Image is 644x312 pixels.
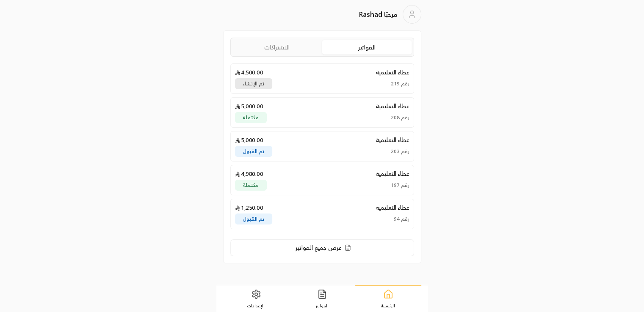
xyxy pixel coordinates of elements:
span: رقم 94 [394,216,409,222]
p: عطاء التعليمية [376,68,409,77]
span: مكتملة [243,182,259,188]
span: مكتملة [243,115,259,120]
p: عطاء التعليمية [376,136,409,144]
span: تم القبول [243,216,264,222]
p: 4,980.00 [235,170,264,178]
a: الإعدادات [223,286,289,312]
span: تم الإنشاء [243,81,264,86]
a: عطاء التعليمية5,000.00 رقم 208مكتملة [230,97,414,128]
p: 4,500.00 [235,68,264,77]
p: عطاء التعليمية [376,170,409,178]
p: عطاء التعليمية [376,203,409,212]
span: الإعدادات [247,303,265,309]
p: 5,000.00 [235,136,264,144]
span: رقم 197 [391,182,409,189]
p: عرض جميع الفواتير [296,244,342,252]
span: تم القبول [243,148,264,154]
a: الاشتراكات [232,40,322,54]
h2: مرحبًا Rashad [359,9,398,19]
span: رقم 208 [391,114,409,121]
span: رقم 219 [391,80,409,87]
p: عطاء التعليمية [376,102,409,110]
a: الفواتير [289,286,355,312]
a: الرئيسية [355,285,421,312]
p: 5,000.00 [235,102,264,110]
a: عطاء التعليمية5,000.00 رقم 203تم القبول [230,131,414,161]
span: الرئيسية [381,303,395,309]
span: الفواتير [315,303,329,309]
p: 1,250.00 [235,203,264,212]
a: عرض جميع الفواتير [230,239,414,256]
span: رقم 203 [391,148,409,155]
a: عطاء التعليمية1,250.00 رقم 94تم القبول [230,199,414,229]
a: الفواتير [322,40,412,55]
a: عطاء التعليمية4,500.00 رقم 219تم الإنشاء [230,63,414,94]
a: عطاء التعليمية4,980.00 رقم 197مكتملة [230,165,414,195]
